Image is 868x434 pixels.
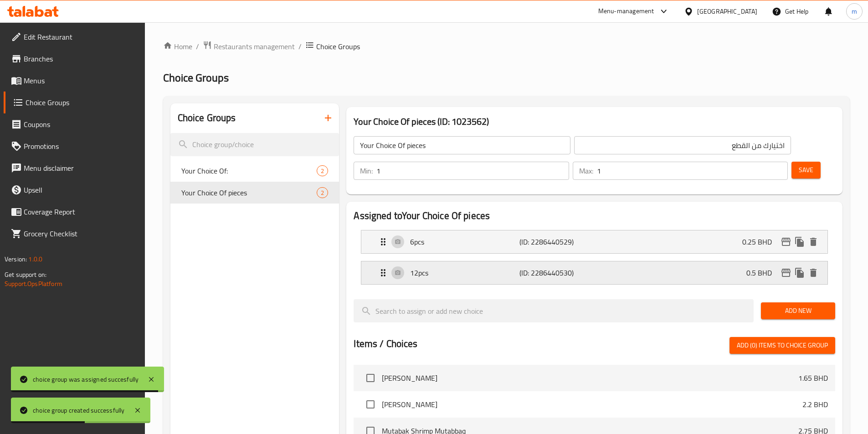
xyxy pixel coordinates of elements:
p: Max: [579,165,593,176]
span: Get support on: [5,269,46,281]
span: [PERSON_NAME] [382,373,798,383]
input: search [170,133,339,156]
p: (ID: 2286440530) [519,267,592,278]
span: Choice Groups [163,67,229,88]
span: m [852,6,857,16]
div: [GEOGRAPHIC_DATA] [697,6,757,16]
span: Your Choice Of pieces [181,187,317,198]
span: Select choice [361,368,380,388]
a: Choice Groups [4,92,145,113]
span: Add New [768,305,828,317]
a: Support.OpsPlatform [5,278,62,290]
p: 2.2 BHD [802,399,828,410]
span: Edit Restaurant [24,31,138,42]
p: Min: [360,165,373,176]
span: Select choice [361,395,380,414]
input: search [354,299,754,322]
span: Coupons [24,119,138,130]
button: duplicate [793,235,806,249]
button: edit [779,235,793,249]
button: edit [779,266,793,280]
div: choice group was assigned succesfully [33,374,139,384]
a: Home [163,41,192,52]
span: Grocery Checklist [24,228,138,239]
a: Branches [4,48,145,70]
a: Promotions [4,135,145,157]
span: Branches [24,53,138,64]
a: Restaurants management [203,41,295,52]
p: 0.25 BHD [742,236,779,247]
li: Expand [354,226,835,257]
span: Coverage Report [24,206,138,217]
div: Menu-management [598,6,654,17]
button: Add New [761,302,835,319]
a: Coupons [4,113,145,135]
div: Expand [361,261,827,284]
span: Menus [24,75,138,86]
span: Choice Groups [316,41,360,52]
div: Choices [317,187,328,198]
button: Save [791,162,821,179]
span: [PERSON_NAME] [382,399,802,410]
h2: Assigned to Your Choice Of pieces [354,209,835,223]
span: 2 [317,189,328,197]
li: / [196,41,199,52]
p: 0.5 BHD [746,267,779,278]
span: 2 [317,167,328,175]
p: 6pcs [410,236,519,247]
li: Expand [354,257,835,288]
button: duplicate [793,266,806,280]
button: delete [806,266,820,280]
div: Expand [361,230,827,253]
li: / [298,41,302,52]
span: Promotions [24,141,138,152]
span: 1.0.0 [28,253,42,265]
a: Menu disclaimer [4,157,145,179]
span: Upsell [24,184,138,195]
div: Your Choice Of:2 [170,160,339,182]
span: Add (0) items to choice group [737,340,828,351]
button: delete [806,235,820,249]
a: Menus [4,70,145,92]
h2: Items / Choices [354,337,417,351]
h2: Choice Groups [178,111,236,125]
h3: Your Choice Of pieces (ID: 1023562) [354,114,835,129]
p: 1.65 BHD [798,373,828,383]
span: Save [799,164,813,176]
nav: breadcrumb [163,41,850,52]
span: Menu disclaimer [24,163,138,174]
button: Add (0) items to choice group [729,337,835,354]
span: Your Choice Of: [181,165,317,176]
div: choice group created successfully [33,405,125,415]
p: (ID: 2286440529) [519,236,592,247]
p: 12pcs [410,267,519,278]
span: Restaurants management [214,41,295,52]
span: Choice Groups [26,97,138,108]
div: Choices [317,165,328,176]
a: Coverage Report [4,201,145,223]
span: Version: [5,253,27,265]
a: Upsell [4,179,145,201]
div: Your Choice Of pieces2 [170,182,339,204]
a: Edit Restaurant [4,26,145,48]
a: Grocery Checklist [4,223,145,245]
